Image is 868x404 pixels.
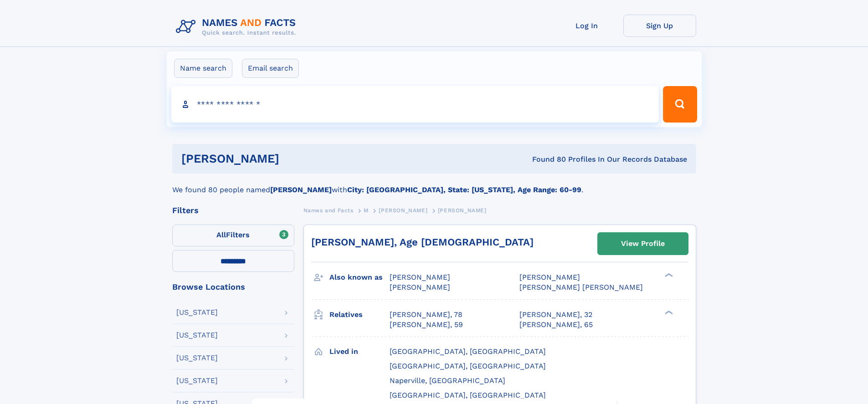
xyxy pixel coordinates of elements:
[303,205,354,216] a: Names and Facts
[176,354,218,362] div: [US_STATE]
[176,332,218,339] div: [US_STATE]
[390,376,505,385] span: Naperville, [GEOGRAPHIC_DATA]
[519,310,592,320] a: [PERSON_NAME], 32
[174,59,232,78] label: Name search
[519,273,580,281] span: [PERSON_NAME]
[329,307,390,322] h3: Relatives
[379,207,427,214] span: [PERSON_NAME]
[216,230,226,239] span: All
[663,86,697,123] button: Search Button
[171,86,659,123] input: search input
[379,205,427,216] a: [PERSON_NAME]
[347,185,581,194] b: City: [GEOGRAPHIC_DATA], State: [US_STATE], Age Range: 60-99
[181,153,406,164] h1: [PERSON_NAME]
[172,15,303,39] img: Logo Names and Facts
[519,283,643,291] span: [PERSON_NAME] [PERSON_NAME]
[176,309,218,316] div: [US_STATE]
[311,236,534,248] a: [PERSON_NAME], Age [DEMOGRAPHIC_DATA]
[623,15,696,37] a: Sign Up
[172,283,294,291] div: Browse Locations
[364,205,369,216] a: M
[390,310,462,320] a: [PERSON_NAME], 78
[270,185,332,194] b: [PERSON_NAME]
[172,206,294,215] div: Filters
[390,320,463,330] a: [PERSON_NAME], 59
[663,272,673,278] div: ❯
[390,362,546,370] span: [GEOGRAPHIC_DATA], [GEOGRAPHIC_DATA]
[438,207,487,214] span: [PERSON_NAME]
[329,344,390,359] h3: Lived in
[329,270,390,285] h3: Also known as
[663,309,673,315] div: ❯
[364,207,369,214] span: M
[242,59,299,78] label: Email search
[390,347,546,356] span: [GEOGRAPHIC_DATA], [GEOGRAPHIC_DATA]
[550,15,623,37] a: Log In
[390,283,450,291] span: [PERSON_NAME]
[172,174,696,195] div: We found 80 people named with .
[390,273,450,281] span: [PERSON_NAME]
[176,377,218,384] div: [US_STATE]
[598,233,688,255] a: View Profile
[406,154,687,164] div: Found 80 Profiles In Our Records Database
[172,225,294,246] label: Filters
[621,233,665,254] div: View Profile
[390,391,546,399] span: [GEOGRAPHIC_DATA], [GEOGRAPHIC_DATA]
[519,320,593,330] a: [PERSON_NAME], 65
